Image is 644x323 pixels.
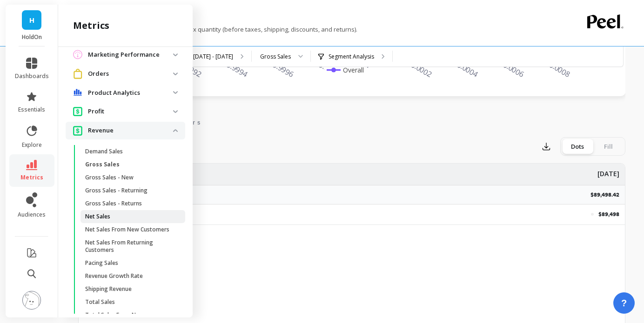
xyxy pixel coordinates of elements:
[85,148,123,155] p: Demand Sales
[18,211,46,218] span: audiences
[173,129,178,132] img: down caret icon
[329,53,374,60] p: Segment Analysis
[85,200,142,207] p: Gross Sales - Returns
[18,106,45,113] span: essentials
[85,187,148,194] p: Gross Sales - Returning
[15,73,49,80] span: dashboards
[85,161,120,168] p: Gross Sales
[29,15,34,26] span: H
[85,226,169,233] p: Net Sales From New Customers
[88,50,173,59] p: Marketing Performance
[85,239,174,254] p: Net Sales From Returning Customers
[85,285,132,293] p: Shipping Revenue
[73,125,82,135] img: navigation item icon
[590,191,625,198] p: $89,498.42
[73,89,82,96] img: navigation item icon
[73,69,82,79] img: navigation item icon
[73,19,109,32] h2: metrics
[73,106,82,116] img: navigation item icon
[78,25,357,33] p: Sum of gross sales = product price x quantity (before taxes, shipping, discounts, and returns).
[88,69,173,79] p: Orders
[173,53,178,56] img: down caret icon
[85,174,134,181] p: Gross Sales - New
[85,272,143,280] p: Revenue Growth Rate
[173,91,178,94] img: down caret icon
[73,50,82,59] img: navigation item icon
[88,126,173,135] p: Revenue
[597,164,619,178] p: [DATE]
[173,73,178,75] img: down caret icon
[598,211,619,218] p: $89,498
[621,297,627,310] span: ?
[22,141,42,149] span: explore
[88,107,173,116] p: Profit
[20,174,43,181] span: metrics
[88,88,173,98] p: Product Analytics
[85,298,115,306] p: Total Sales
[613,292,635,314] button: ?
[78,110,625,132] nav: Tabs
[593,139,624,154] div: Fill
[562,139,593,154] div: Dots
[260,52,291,61] div: Gross Sales
[85,259,118,267] p: Pacing Sales
[22,291,41,310] img: profile picture
[173,110,178,113] img: down caret icon
[15,33,49,41] p: HoldOn
[85,213,110,220] p: Net Sales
